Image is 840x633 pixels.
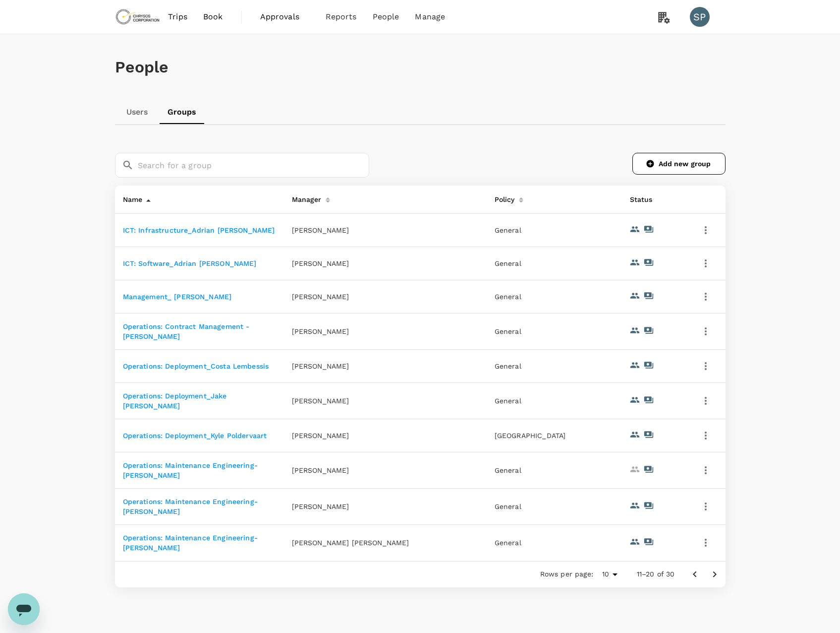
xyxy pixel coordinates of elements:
[8,593,40,625] iframe: Button to launch messaging window
[123,362,269,370] a: Operations: Deployment_Costa Lembessis
[203,11,223,23] span: Book
[123,432,267,440] a: Operations: Deployment_Kyle Poldervaart
[495,396,614,406] p: General
[123,461,258,479] a: Operations: Maintenance Engineering-[PERSON_NAME]
[123,392,227,410] a: Operations: Deployment_Jake [PERSON_NAME]
[495,292,614,302] p: General
[288,190,322,205] div: Manager
[597,567,621,581] div: 10
[160,100,205,124] a: Groups
[292,258,349,268] p: [PERSON_NAME]
[123,259,257,267] a: ICT: Software_Adrian [PERSON_NAME]
[292,361,349,371] p: [PERSON_NAME]
[690,7,710,27] div: SP
[373,11,399,23] span: People
[115,58,726,76] h1: People
[138,153,369,178] input: Search for a group
[292,396,349,406] p: [PERSON_NAME]
[123,498,258,515] a: Operations: Maintenance Engineering-[PERSON_NAME]
[540,569,593,579] p: Rows per page:
[326,11,357,23] span: Reports
[491,190,515,205] div: Policy
[292,431,349,441] p: [PERSON_NAME]
[292,292,349,302] p: [PERSON_NAME]
[123,322,250,340] a: Operations: Contract Management - [PERSON_NAME]
[292,225,349,235] p: [PERSON_NAME]
[260,11,310,23] span: Approvals
[495,258,614,268] p: General
[292,538,409,548] p: [PERSON_NAME] [PERSON_NAME]
[415,11,445,23] span: Manage
[115,100,160,124] a: Users
[123,293,232,301] a: Management_ [PERSON_NAME]
[705,565,725,584] button: Go to next page
[495,431,614,441] p: [GEOGRAPHIC_DATA]
[292,326,349,336] p: [PERSON_NAME]
[632,153,726,175] a: Add new group
[685,565,705,584] button: Go to previous page
[115,6,161,28] img: Chrysos Corporation
[168,11,187,23] span: Trips
[292,502,349,511] p: [PERSON_NAME]
[495,361,614,371] p: General
[495,538,614,548] p: General
[495,465,614,475] p: General
[292,465,349,475] p: [PERSON_NAME]
[123,226,275,234] a: ICT: Infrastructure_Adrian [PERSON_NAME]
[495,225,614,235] p: General
[495,326,614,336] p: General
[119,190,143,205] div: Name
[495,502,614,511] p: General
[637,569,675,579] p: 11–20 of 30
[123,534,258,552] a: Operations: Maintenance Engineering-[PERSON_NAME]
[622,186,689,214] th: Status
